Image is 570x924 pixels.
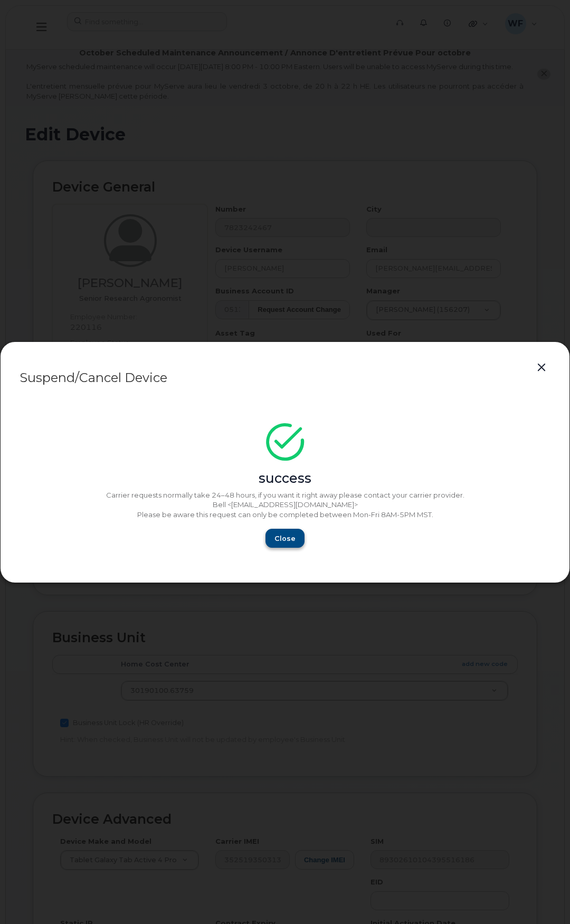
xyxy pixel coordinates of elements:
[265,529,305,548] button: Close
[20,490,550,500] p: Carrier requests normally take 24–48 hours, if you want it right away please contact your carrier...
[20,371,550,384] div: Suspend/Cancel Device
[20,510,550,520] p: Please be aware this request can only be completed between Mon-Fri 8AM-5PM MST.
[20,469,550,488] div: success
[20,500,550,510] p: Bell <[EMAIL_ADDRESS][DOMAIN_NAME]>
[274,534,296,544] span: Close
